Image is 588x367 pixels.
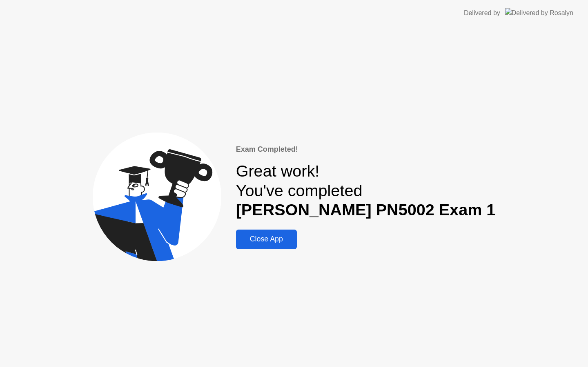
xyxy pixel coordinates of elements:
[236,144,496,155] div: Exam Completed!
[236,161,496,220] div: Great work! You've completed
[236,230,297,249] button: Close App
[236,201,496,219] b: [PERSON_NAME] PN5002 Exam 1
[464,8,500,18] div: Delivered by
[238,235,294,243] div: Close App
[505,8,573,18] img: Delivered by Rosalyn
